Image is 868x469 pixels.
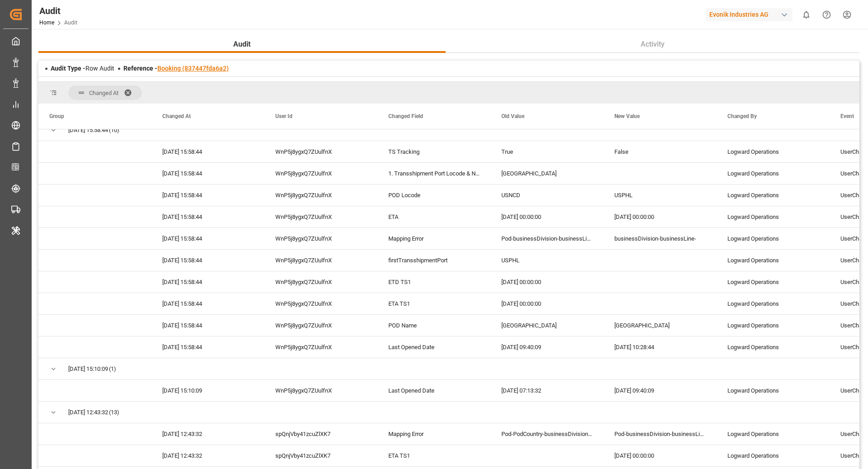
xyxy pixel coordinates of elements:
[264,163,377,184] div: WnP5j8ygxQ7ZUulfnX
[49,113,64,119] span: Group
[614,113,640,119] span: New Value
[706,8,793,21] div: Evonik Industries AG
[151,271,264,293] div: [DATE] 15:58:44
[264,271,377,293] div: WnP5j8ygxQ7ZUulfnX
[491,315,604,336] div: [GEOGRAPHIC_DATA]
[377,185,491,206] div: POD Locode
[717,380,830,401] div: Logward Operations
[604,445,717,466] div: [DATE] 00:00:00
[796,5,816,25] button: show 0 new notifications
[727,113,757,119] span: Changed By
[109,402,119,423] span: (13)
[151,336,264,358] div: [DATE] 15:58:44
[377,315,491,336] div: POD Name
[151,185,264,206] div: [DATE] 15:58:44
[377,228,491,249] div: Mapping Error
[491,163,604,184] div: [GEOGRAPHIC_DATA]
[264,228,377,249] div: WnP5j8ygxQ7ZUulfnX
[491,206,604,227] div: [DATE] 00:00:00
[717,228,830,249] div: Logward Operations
[491,293,604,314] div: [DATE] 00:00:00
[264,293,377,314] div: WnP5j8ygxQ7ZUulfnX
[377,250,491,271] div: firstTransshipmentPort
[151,163,264,184] div: [DATE] 15:58:44
[717,423,830,445] div: Logward Operations
[717,163,830,184] div: Logward Operations
[264,445,377,466] div: spQnjVby41zcuZlXK7
[151,250,264,271] div: [DATE] 15:58:44
[151,206,264,227] div: [DATE] 15:58:44
[377,163,491,184] div: 1. Transshipment Port Locode & Name
[717,315,830,336] div: Logward Operations
[706,6,796,23] button: Evonik Industries AG
[604,185,717,206] div: USPHL
[123,65,229,72] span: Reference -
[151,141,264,162] div: [DATE] 15:58:44
[51,65,85,72] span: Audit Type -
[151,293,264,314] div: [DATE] 15:58:44
[717,445,830,466] div: Logward Operations
[151,315,264,336] div: [DATE] 15:58:44
[377,380,491,401] div: Last Opened Date
[264,336,377,358] div: WnP5j8ygxQ7ZUulfnX
[39,4,77,18] div: Audit
[264,380,377,401] div: WnP5j8ygxQ7ZUulfnX
[717,141,830,162] div: Logward Operations
[491,336,604,358] div: [DATE] 09:40:09
[151,423,264,445] div: [DATE] 12:43:32
[446,36,860,53] button: Activity
[264,315,377,336] div: WnP5j8ygxQ7ZUulfnX
[816,5,837,25] button: Help Center
[604,336,717,358] div: [DATE] 10:28:44
[604,315,717,336] div: [GEOGRAPHIC_DATA]
[491,185,604,206] div: USNCD
[157,65,229,72] a: Booking (837447fda6a2)
[38,36,446,53] button: Audit
[491,228,604,249] div: Pod-businessDivision-businessLine-
[717,206,830,227] div: Logward Operations
[275,113,292,119] span: User Id
[230,39,254,50] span: Audit
[491,271,604,293] div: [DATE] 00:00:00
[264,423,377,445] div: spQnjVby41zcuZlXK7
[491,423,604,445] div: Pod-PodCountry-businessDivision-businessLine-businessLineCode-
[491,380,604,401] div: [DATE] 07:13:32
[151,380,264,401] div: [DATE] 15:10:09
[377,206,491,227] div: ETA
[377,336,491,358] div: Last Opened Date
[717,336,830,358] div: Logward Operations
[39,19,54,26] a: Home
[264,141,377,162] div: WnP5j8ygxQ7ZUulfnX
[68,359,108,379] span: [DATE] 15:10:09
[377,293,491,314] div: ETA TS1
[264,185,377,206] div: WnP5j8ygxQ7ZUulfnX
[68,402,108,423] span: [DATE] 12:43:32
[491,250,604,271] div: USPHL
[89,90,118,96] span: Changed At
[717,271,830,293] div: Logward Operations
[264,250,377,271] div: WnP5j8ygxQ7ZUulfnX
[377,141,491,162] div: TS Tracking
[388,113,423,119] span: Changed Field
[604,423,717,445] div: Pod-businessDivision-businessLine-
[491,141,604,162] div: True
[637,39,668,50] span: Activity
[717,293,830,314] div: Logward Operations
[604,228,717,249] div: businessDivision-businessLine-
[109,359,116,379] span: (1)
[604,206,717,227] div: [DATE] 00:00:00
[68,120,108,141] span: [DATE] 15:58:44
[840,113,854,119] span: Event
[109,120,119,141] span: (10)
[151,445,264,466] div: [DATE] 12:43:32
[377,271,491,293] div: ETD TS1
[717,185,830,206] div: Logward Operations
[51,64,114,73] div: Row Audit
[717,250,830,271] div: Logward Operations
[264,206,377,227] div: WnP5j8ygxQ7ZUulfnX
[151,228,264,249] div: [DATE] 15:58:44
[377,423,491,445] div: Mapping Error
[377,445,491,466] div: ETA TS1
[604,141,717,162] div: False
[604,380,717,401] div: [DATE] 09:40:09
